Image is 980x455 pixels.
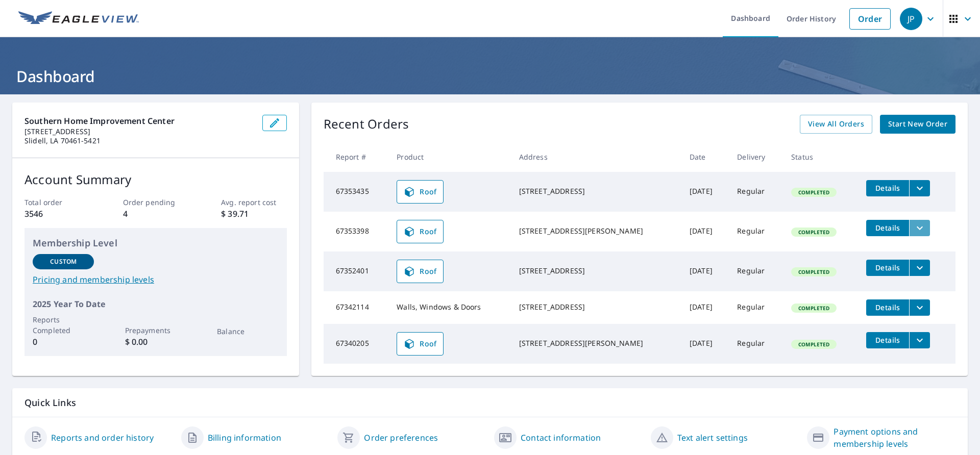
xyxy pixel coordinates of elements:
[18,11,139,27] img: EV Logo
[324,142,389,172] th: Report #
[866,220,909,236] button: detailsBtn-67353398
[521,432,601,444] a: Contact information
[792,341,836,348] span: Completed
[24,136,254,145] p: Slidell, LA 70461-5421
[217,326,278,337] p: Balance
[324,324,389,364] td: 67340205
[123,197,188,208] p: Order pending
[909,332,930,348] button: filesDropdownBtn-67340205
[900,8,922,30] div: JP
[24,170,287,189] p: Account Summary
[324,115,409,134] p: Recent Orders
[221,197,286,208] p: Avg. report cost
[677,432,748,444] a: Text alert settings
[519,266,673,276] div: [STREET_ADDRESS]
[324,212,389,251] td: 67353398
[397,332,444,356] a: Roof
[24,208,90,220] p: 3546
[909,299,930,316] button: filesDropdownBtn-67342114
[909,220,930,236] button: filesDropdownBtn-67353398
[12,66,968,87] h1: Dashboard
[33,298,279,310] p: 2025 Year To Date
[51,432,154,444] a: Reports and order history
[783,142,858,172] th: Status
[792,189,836,196] span: Completed
[681,142,729,172] th: Date
[397,220,444,243] a: Roof
[403,338,437,350] span: Roof
[800,115,872,134] a: View All Orders
[511,142,681,172] th: Address
[50,257,77,266] p: Custom
[872,263,903,272] span: Details
[388,291,510,324] td: Walls, Windows & Doors
[909,180,930,196] button: filesDropdownBtn-67353435
[24,115,254,127] p: Southern Home Improvement Center
[729,172,783,212] td: Regular
[123,208,188,220] p: 4
[33,336,94,348] p: 0
[33,314,94,336] p: Reports Completed
[519,226,673,236] div: [STREET_ADDRESS][PERSON_NAME]
[866,299,909,316] button: detailsBtn-67342114
[208,432,281,444] a: Billing information
[24,396,955,409] p: Quick Links
[324,291,389,324] td: 67342114
[519,186,673,196] div: [STREET_ADDRESS]
[681,172,729,212] td: [DATE]
[221,208,286,220] p: $ 39.71
[364,432,438,444] a: Order preferences
[324,251,389,291] td: 67352401
[792,268,836,275] span: Completed
[792,305,836,312] span: Completed
[24,127,254,136] p: [STREET_ADDRESS]
[909,260,930,276] button: filesDropdownBtn-67352401
[729,324,783,364] td: Regular
[866,180,909,196] button: detailsBtn-67353435
[388,142,510,172] th: Product
[324,172,389,212] td: 67353435
[872,183,903,193] span: Details
[872,223,903,233] span: Details
[403,265,437,277] span: Roof
[33,273,279,286] a: Pricing and membership levels
[729,251,783,291] td: Regular
[872,335,903,345] span: Details
[24,197,90,208] p: Total order
[403,225,437,238] span: Roof
[729,291,783,324] td: Regular
[681,212,729,251] td: [DATE]
[519,302,673,312] div: [STREET_ADDRESS]
[808,118,864,131] span: View All Orders
[125,336,186,348] p: $ 0.00
[729,212,783,251] td: Regular
[681,324,729,364] td: [DATE]
[125,325,186,336] p: Prepayments
[397,260,444,283] a: Roof
[866,260,909,276] button: detailsBtn-67352401
[397,180,444,204] a: Roof
[681,291,729,324] td: [DATE]
[519,338,673,348] div: [STREET_ADDRESS][PERSON_NAME]
[681,251,729,291] td: [DATE]
[872,302,903,312] span: Details
[849,8,891,30] a: Order
[834,425,955,450] a: Payment options and membership levels
[866,332,909,348] button: detailsBtn-67340205
[403,186,437,198] span: Roof
[33,236,279,250] p: Membership Level
[888,118,947,131] span: Start New Order
[880,115,955,134] a: Start New Order
[792,229,836,236] span: Completed
[729,142,783,172] th: Delivery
